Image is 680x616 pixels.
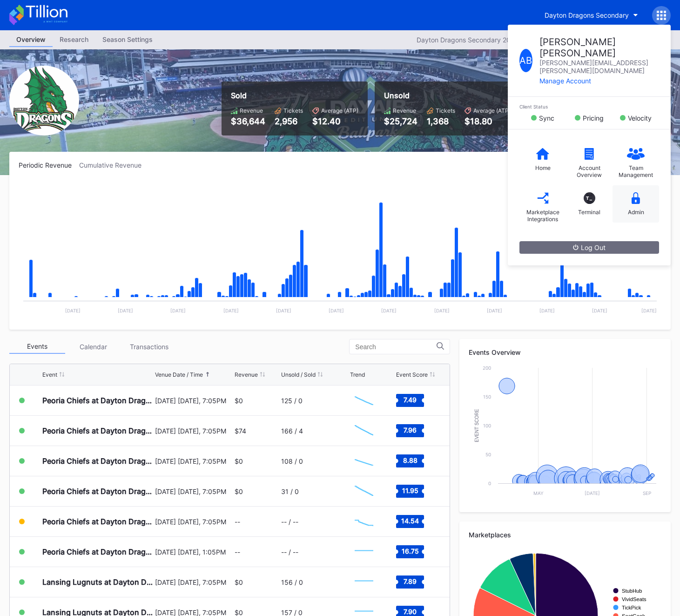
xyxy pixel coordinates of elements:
[281,397,303,405] div: 125 / 0
[583,114,604,122] div: Pricing
[622,588,642,594] text: StubHub
[95,33,160,47] a: Season Settings
[384,116,417,126] div: $25,724
[275,116,303,126] div: 2,956
[402,487,418,494] text: 11.95
[121,339,177,354] div: Transactions
[584,192,595,204] div: T_
[628,209,644,216] div: Admin
[622,605,641,610] text: TickPick
[519,241,659,254] button: Log Out
[19,161,79,169] div: Periodic Revenue
[487,308,502,313] text: [DATE]
[281,578,303,586] div: 156 / 0
[65,308,81,313] text: [DATE]
[539,36,659,59] div: [PERSON_NAME] [PERSON_NAME]
[42,547,153,556] div: Peoria Chiefs at Dayton Dragons
[42,456,153,466] div: Peoria Chiefs at Dayton Dragons
[281,548,298,556] div: -- / --
[281,371,316,378] div: Unsold / Sold
[519,49,532,72] div: A B
[427,116,455,126] div: 1,368
[9,33,53,47] a: Overview
[350,449,378,473] svg: Chart title
[350,371,365,378] div: Trend
[235,487,243,495] div: $0
[404,608,417,616] text: 7.90
[483,423,491,428] text: 100
[469,531,661,539] div: Marketplaces
[412,34,582,46] button: Dayton Dragons Secondary 2025 Regular Season
[485,452,491,457] text: 50
[321,107,358,114] div: Average (ATP)
[312,116,358,126] div: $12.40
[519,104,659,109] div: Client Status
[524,209,561,223] div: Marketplace Integrations
[155,518,232,526] div: [DATE] [DATE], 7:05PM
[417,36,568,44] div: Dayton Dragons Secondary 2025 Regular Season
[155,578,232,586] div: [DATE] [DATE], 7:05PM
[483,394,491,399] text: 150
[401,517,419,525] text: 14.54
[473,107,511,114] div: Average (ATP)
[155,487,232,495] div: [DATE] [DATE], 7:05PM
[231,91,358,100] div: Sold
[42,517,153,526] div: Peoria Chiefs at Dayton Dragons
[53,33,95,47] a: Research
[534,490,544,496] text: May
[545,11,629,19] div: Dayton Dragons Secondary
[350,389,378,412] svg: Chart title
[9,339,65,354] div: Events
[355,343,437,351] input: Search
[235,548,240,556] div: --
[170,308,186,313] text: [DATE]
[404,396,417,404] text: 7.49
[9,66,79,135] img: Dragons.png
[155,548,232,556] div: [DATE] [DATE], 1:05PM
[42,396,153,405] div: Peoria Chiefs at Dayton Dragons
[350,480,378,503] svg: Chart title
[281,487,299,495] div: 31 / 0
[538,7,645,24] button: Dayton Dragons Secondary
[434,308,450,313] text: [DATE]
[469,348,661,356] div: Events Overview
[628,114,652,122] div: Velocity
[465,116,511,126] div: $18.80
[592,308,607,313] text: [DATE]
[622,596,646,602] text: VividSeats
[95,33,160,46] div: Season Settings
[350,510,378,533] svg: Chart title
[539,308,555,313] text: [DATE]
[42,371,57,378] div: Event
[539,114,554,122] div: Sync
[403,456,417,464] text: 8.88
[539,77,659,85] div: Manage Account
[384,91,511,100] div: Unsold
[42,577,153,587] div: Lansing Lugnuts at Dayton Dragons
[402,547,419,555] text: 16.75
[155,427,232,435] div: [DATE] [DATE], 7:05PM
[65,339,121,354] div: Calendar
[231,116,265,126] div: $36,644
[281,457,303,465] div: 108 / 0
[350,419,378,442] svg: Chart title
[571,164,608,178] div: Account Overview
[281,518,298,526] div: -- / --
[641,308,657,313] text: [DATE]
[19,181,661,320] svg: Chart title
[539,59,659,74] div: [PERSON_NAME][EMAIL_ADDRESS][PERSON_NAME][DOMAIN_NAME]
[42,487,153,496] div: Peoria Chiefs at Dayton Dragons
[283,107,303,114] div: Tickets
[235,427,246,435] div: $74
[488,481,491,486] text: 0
[578,209,600,216] div: Terminal
[235,371,258,378] div: Revenue
[643,490,652,496] text: Sep
[281,427,303,435] div: 166 / 4
[42,426,153,435] div: Peoria Chiefs at Dayton Dragons
[393,107,416,114] div: Revenue
[276,308,291,313] text: [DATE]
[53,33,95,46] div: Research
[350,540,378,563] svg: Chart title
